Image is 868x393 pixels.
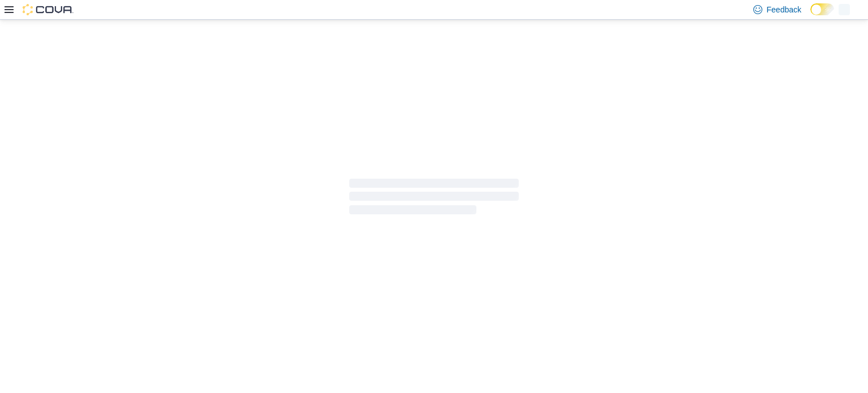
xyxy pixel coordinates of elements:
span: Feedback [767,4,801,15]
span: Loading [349,181,519,217]
img: Cova [23,4,73,15]
input: Dark Mode [810,3,834,15]
span: Dark Mode [810,15,811,16]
